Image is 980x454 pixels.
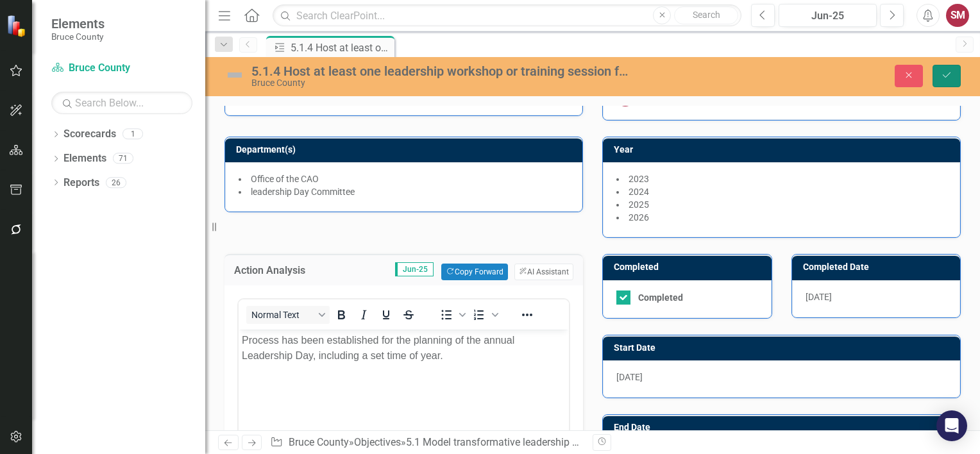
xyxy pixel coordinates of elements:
h3: Department(s) [236,145,576,155]
button: Italic [353,306,375,324]
input: Search ClearPoint... [273,4,741,27]
button: Bold [330,306,352,324]
span: leadership Day Committee [251,187,355,197]
a: Bruce County [51,61,192,76]
button: Reveal or hide additional toolbar items [516,306,538,324]
img: Not Defined [224,65,245,85]
small: Bruce County [51,31,105,42]
div: 1 [122,129,143,140]
span: Office of the CAO [251,174,319,184]
div: Open Intercom Messenger [936,410,967,441]
a: Scorecards [63,127,116,142]
div: 5.1.4 Host at least one leadership workshop or training session for managers and supervisors ever... [291,40,391,56]
h3: Completed [614,262,765,272]
span: [DATE] [616,372,643,382]
button: Block Normal Text [246,306,330,324]
a: Elements [63,151,106,166]
a: Objectives [354,436,401,448]
span: Search [693,10,720,20]
h3: Action Analysis [234,265,331,276]
button: Jun-25 [779,4,877,27]
div: Numbered list [468,306,500,324]
a: Reports [63,176,99,190]
span: 2025 [629,199,649,210]
span: 2026 [629,212,649,223]
span: Elements [51,16,105,31]
div: Bullet list [435,306,468,324]
button: AI Assistant [514,264,573,280]
h3: Completed Date [803,262,954,272]
input: Search Below... [51,92,192,114]
button: Search [674,6,738,24]
h3: Year [614,145,954,155]
div: » » » [270,435,583,450]
div: 5.1.4 Host at least one leadership workshop or training session for managers and supervisors ever... [251,64,632,78]
div: 26 [106,177,126,188]
a: 5.1 Model transformative leadership and drive engagement at all levels of the organization. [406,436,817,448]
div: Jun-25 [783,8,872,24]
div: 71 [113,153,133,164]
button: Strikethrough [398,306,419,324]
span: Normal Text [251,310,314,320]
span: 2024 [629,187,649,197]
div: Bruce County [251,78,632,88]
span: [DATE] [806,292,832,302]
span: 2023 [629,174,649,184]
button: Copy Forward [441,264,507,280]
h3: Start Date [614,343,954,353]
img: ClearPoint Strategy [6,14,29,37]
button: SM [946,4,969,27]
h3: End Date [614,423,954,432]
span: Jun-25 [395,262,434,276]
button: Underline [375,306,397,324]
a: Bruce County [289,436,349,448]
